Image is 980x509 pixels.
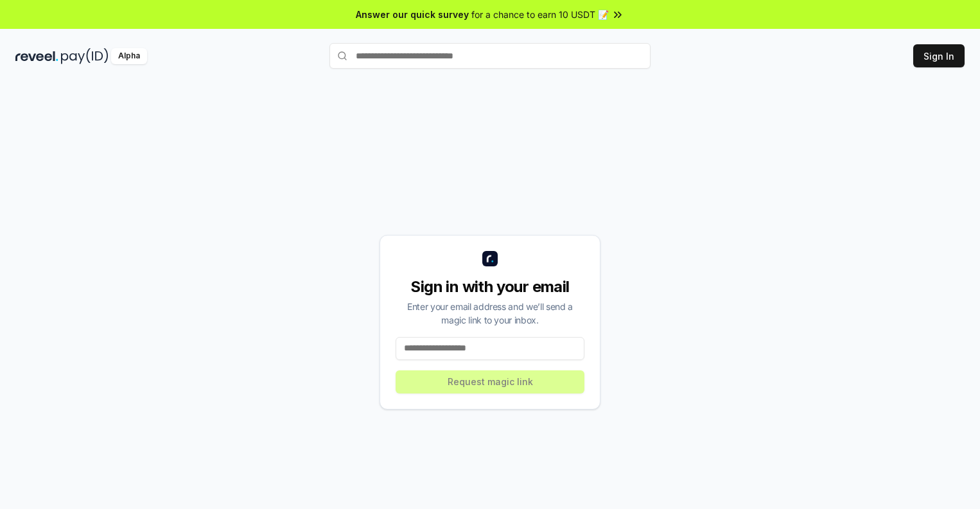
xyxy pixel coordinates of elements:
[471,8,609,21] span: for a chance to earn 10 USDT 📝
[111,48,147,64] div: Alpha
[396,277,584,297] div: Sign in with your email
[913,44,965,67] button: Sign In
[15,48,58,64] img: reveel_dark
[482,251,498,266] img: logo_small
[61,48,109,64] img: pay_id
[356,8,469,21] span: Answer our quick survey
[396,300,584,327] div: Enter your email address and we’ll send a magic link to your inbox.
